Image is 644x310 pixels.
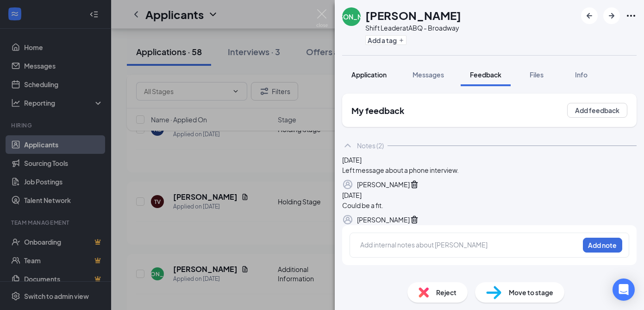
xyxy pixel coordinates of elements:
[342,179,353,190] svg: Profile
[342,214,353,225] svg: Profile
[606,10,617,21] svg: ArrowRight
[351,70,387,79] span: Application
[530,70,544,79] span: Files
[325,12,378,21] div: [PERSON_NAME]
[365,23,461,32] div: Shift Leader at ABQ - Broadway
[342,165,637,175] div: Left message about a phone interview.
[342,156,362,164] span: [DATE]
[583,238,622,253] button: Add note
[470,70,501,79] span: Feedback
[436,287,456,297] span: Reject
[365,35,406,45] button: PlusAdd a tag
[603,7,620,24] button: ArrowRight
[399,38,404,43] svg: Plus
[567,103,627,118] button: Add feedback
[509,287,553,297] span: Move to stage
[413,70,444,79] span: Messages
[410,180,419,189] svg: Trash
[342,140,353,151] svg: ChevronUp
[342,191,362,199] span: [DATE]
[410,215,419,224] svg: Trash
[342,200,637,210] div: Could be a fit.
[351,105,404,116] h2: My feedback
[584,10,595,21] svg: ArrowLeftNew
[613,278,635,301] div: Open Intercom Messenger
[357,215,410,225] div: [PERSON_NAME]
[357,179,410,190] div: [PERSON_NAME]
[625,10,637,21] svg: Ellipses
[410,214,419,225] button: Trash
[365,7,461,23] h1: [PERSON_NAME]
[581,7,598,24] button: ArrowLeftNew
[357,141,384,150] div: Notes (2)
[575,70,588,79] span: Info
[410,179,419,190] button: Trash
